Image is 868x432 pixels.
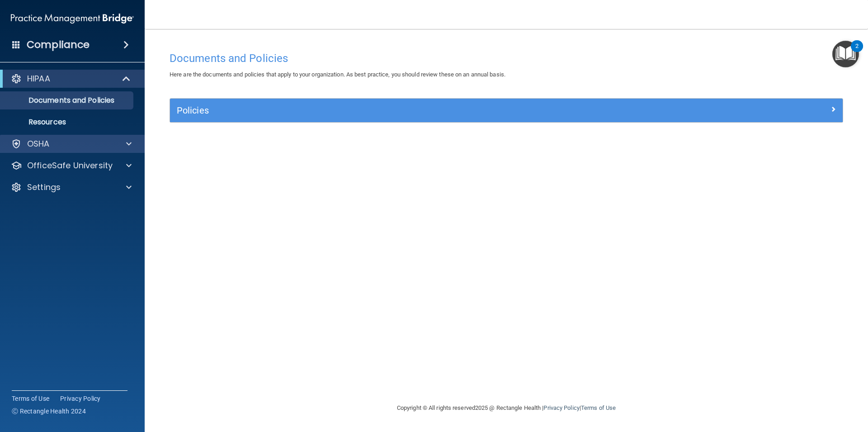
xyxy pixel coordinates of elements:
[11,138,132,149] a: OSHA
[11,160,132,171] a: OfficeSafe University
[341,394,671,423] div: Copyright © All rights reserved 2025 @ Rectangle Health | |
[855,46,859,58] div: 2
[170,52,843,64] h4: Documents and Policies
[27,182,61,193] p: Settings
[27,38,90,51] h4: Compliance
[712,368,857,404] iframe: Drift Widget Chat Controller
[27,138,50,149] p: OSHA
[170,71,505,78] span: Here are the documents and policies that apply to your organization. As best practice, you should...
[12,394,49,403] a: Terms of Use
[581,404,616,411] a: Terms of Use
[177,105,668,115] h5: Policies
[27,160,113,171] p: OfficeSafe University
[11,9,134,28] img: PMB logo
[60,394,101,403] a: Privacy Policy
[6,96,129,105] p: Documents and Policies
[543,404,579,411] a: Privacy Policy
[11,182,132,193] a: Settings
[12,407,86,416] span: Ⓒ Rectangle Health 2024
[11,73,131,84] a: HIPAA
[6,118,129,127] p: Resources
[177,103,836,118] a: Policies
[27,73,50,84] p: HIPAA
[832,41,859,67] button: Open Resource Center, 2 new notifications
